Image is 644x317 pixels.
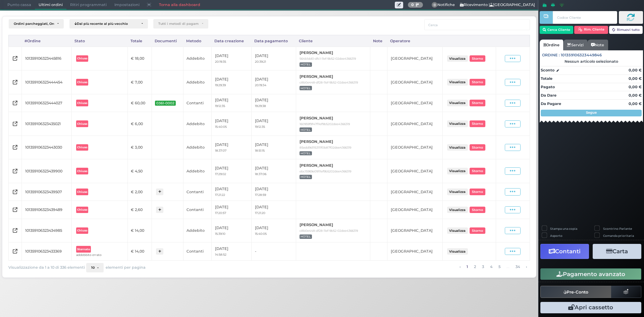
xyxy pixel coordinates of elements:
[300,62,312,67] span: HOTEL
[127,219,152,242] td: € 14,00
[387,47,443,70] td: [GEOGRAPHIC_DATA]
[472,263,478,270] a: alla pagina 2
[76,253,123,257] small: addebbito errato
[411,2,414,7] b: 0
[255,193,266,197] small: 17:28:59
[252,201,296,219] td: [DATE]
[252,159,296,183] td: [DATE]
[212,159,252,183] td: [DATE]
[212,183,252,201] td: [DATE]
[212,70,252,94] td: [DATE]
[86,263,104,272] button: 10
[540,26,574,34] button: Cerca Cliente
[35,0,66,10] span: Ultimi ordini
[540,286,611,298] button: Pre-Conto
[300,86,312,90] span: HOTEL
[127,70,152,94] td: € 7,00
[183,219,211,242] td: Addebito
[127,112,152,136] td: € 6,00
[183,94,211,112] td: Contanti
[541,85,555,89] strong: Pagato
[387,243,443,261] td: [GEOGRAPHIC_DATA]
[72,35,128,47] div: Stato
[22,47,72,70] td: 101359106323445816
[470,120,485,127] button: Storno
[470,207,485,213] button: Storno
[215,125,227,128] small: 15:40:05
[183,136,211,159] td: Addebito
[215,172,226,176] small: 17:29:02
[574,26,608,34] button: Rim. Cliente
[424,19,530,30] input: Cerca
[255,60,266,63] small: 20:39:21
[458,263,462,270] a: pagina precedente
[609,26,643,34] button: Rimuovi tutto
[183,159,211,183] td: Addebito
[252,35,296,47] div: Data pagamento
[111,0,143,10] span: Impostazioni
[447,55,468,62] button: Visualizza
[540,59,643,64] div: Nessun articolo selezionato
[629,101,642,106] strong: 0,00 €
[252,47,296,70] td: [DATE]
[300,222,333,227] b: [PERSON_NAME]
[127,94,152,112] td: € 60,00
[158,22,199,26] div: Tutti i metodi di pagamento
[514,263,522,270] a: alla pagina 34
[447,207,468,213] button: Visualizza
[252,136,296,159] td: [DATE]
[212,94,252,112] td: [DATE]
[252,70,296,94] td: [DATE]
[300,234,312,239] span: HOTEL
[470,168,485,174] button: Storno
[300,81,358,84] small: c8b0e448-df28-11ef-9b52-02dee4366319
[541,67,554,73] strong: Sconto
[69,19,148,29] button: Dal più recente al più vecchio
[470,79,485,85] button: Storno
[255,104,266,108] small: 19:29:38
[541,93,556,98] strong: Da Dare
[300,50,333,55] b: [PERSON_NAME]
[540,244,589,259] button: Contanti
[255,149,265,152] small: 18:51:15
[252,219,296,242] td: [DATE]
[540,268,641,280] button: Pagamento avanzato
[300,127,312,132] span: HOTEL
[155,0,204,10] a: Torna alla dashboard
[77,122,87,125] b: Chiuso
[183,183,211,201] td: Contanti
[387,94,443,112] td: [GEOGRAPHIC_DATA]
[255,125,265,128] small: 19:12:35
[524,263,529,270] a: pagina successiva
[215,104,225,108] small: 19:12:35
[300,175,312,179] span: HOTEL
[77,190,87,194] b: Chiuso
[470,144,485,151] button: Storno
[296,35,370,47] div: Cliente
[300,116,333,120] b: [PERSON_NAME]
[8,264,85,272] span: Visualizzazione da 1 a 10 di 336 elementi
[447,168,468,174] button: Visualizza
[14,22,54,26] div: Ordini parcheggiati, Ordini aperti, Ordini chiusi
[553,11,617,24] input: Codice Cliente
[215,149,226,152] small: 18:37:07
[127,159,152,183] td: € 4,50
[563,40,587,50] a: Servizi
[387,136,443,159] td: [GEOGRAPHIC_DATA]
[603,233,634,238] label: Comanda prioritaria
[300,122,350,126] small: 160959f9f47f11ef9b5202dee4366319
[212,219,252,242] td: [DATE]
[300,163,333,168] b: [PERSON_NAME]
[22,219,72,242] td: 101359106323434985
[387,70,443,94] td: [GEOGRAPHIC_DATA]
[300,74,333,79] b: [PERSON_NAME]
[496,263,502,270] a: alla pagina 5
[629,85,642,89] strong: 0,00 €
[255,172,266,176] small: 18:37:06
[22,183,72,201] td: 101359106323439507
[155,101,176,106] span: 0361-0002
[74,22,138,26] div: Dal più recente al più vecchio
[212,47,252,70] td: [DATE]
[252,243,296,261] td: -
[212,201,252,219] td: [DATE]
